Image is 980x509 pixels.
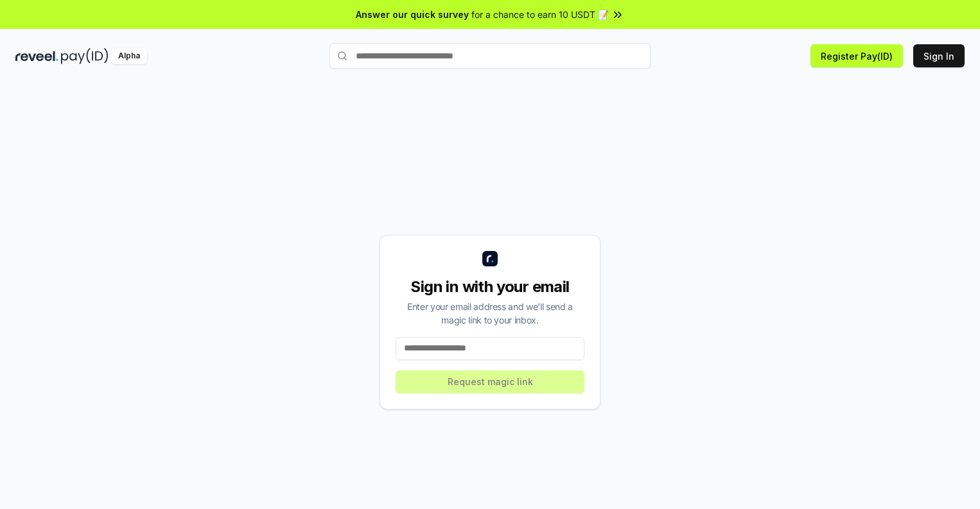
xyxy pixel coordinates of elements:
div: Sign in with your email [396,277,584,297]
img: pay_id [61,48,109,64]
div: Enter your email address and we’ll send a magic link to your inbox. [396,300,584,327]
img: reveel_dark [15,48,58,64]
span: Answer our quick survey [356,8,469,21]
span: for a chance to earn 10 USDT 📝 [471,8,609,21]
button: Sign In [913,44,965,67]
img: logo_small [482,251,498,266]
button: Register Pay(ID) [810,44,903,67]
div: Alpha [111,48,147,64]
